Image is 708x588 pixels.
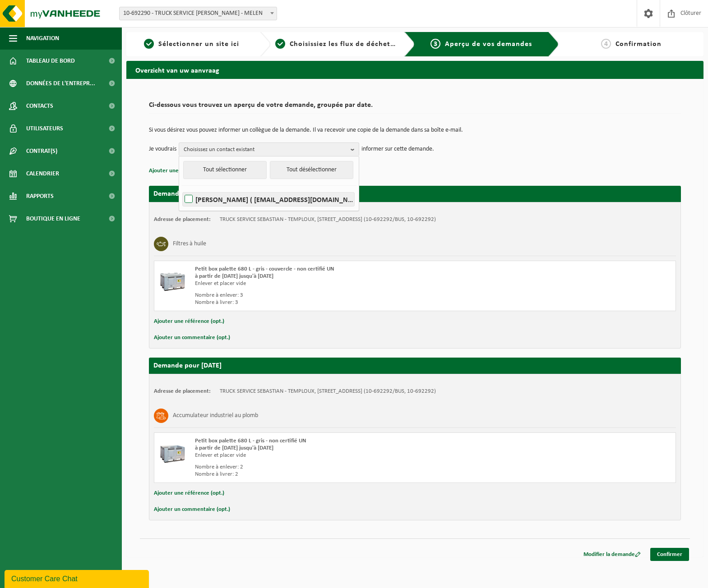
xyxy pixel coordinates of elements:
[154,216,211,222] strong: Adresse de placement:
[430,39,440,49] span: 3
[195,280,451,287] div: Enlever et placer vide
[184,143,347,156] span: Choisissez un contact existant
[26,117,63,140] span: Utilisateurs
[361,142,434,156] p: informer sur cette demande.
[149,142,176,156] p: Je voudrais
[179,142,359,156] button: Choisissez un contact existant
[153,190,222,198] strong: Demande pour [DATE]
[154,316,224,327] button: Ajouter une référence (opt.)
[26,27,59,50] span: Navigation
[601,39,611,49] span: 4
[26,207,80,230] span: Boutique en ligne
[195,438,306,444] span: Petit box palette 680 L - gris - non certifié UN
[445,41,532,48] span: Aperçu de vos demandes
[153,362,222,369] strong: Demande pour [DATE]
[275,39,285,49] span: 2
[159,437,186,464] img: PB-LB-0680-HPE-GY-01.png
[26,72,95,95] span: Données de l'entrepr...
[195,273,273,279] strong: à partir de [DATE] jusqu'à [DATE]
[195,292,451,299] div: Nombre à enlever: 3
[5,568,151,588] iframe: chat widget
[173,237,206,251] h3: Filtres à huile
[26,95,53,117] span: Contacts
[183,161,267,179] button: Tout sélectionner
[126,61,703,78] h2: Overzicht van uw aanvraag
[195,464,451,471] div: Nombre à enlever: 2
[154,487,224,499] button: Ajouter une référence (opt.)
[195,299,451,306] div: Nombre à livrer: 3
[26,162,59,185] span: Calendrier
[195,266,334,272] span: Petit box palette 680 L - gris - couvercle - non certifié UN
[577,548,648,561] a: Modifier la demande
[220,388,436,395] td: TRUCK SERVICE SEBASTIAN - TEMPLOUX, [STREET_ADDRESS] (10-692292/BUS, 10-692292)
[195,471,451,478] div: Nombre à livrer: 2
[290,41,440,48] span: Choisissiez les flux de déchets et récipients
[144,39,154,49] span: 1
[119,7,277,20] span: 10-692290 - TRUCK SERVICE SEBASTIAN - MELEN - MELEN
[195,452,451,459] div: Enlever et placer vide
[183,193,354,206] label: [PERSON_NAME] ( [EMAIL_ADDRESS][DOMAIN_NAME] )
[131,39,253,50] a: 1Sélectionner un site ici
[149,101,681,114] h2: Ci-dessous vous trouvez un aperçu de votre demande, groupée par date.
[615,41,662,48] span: Confirmation
[270,161,353,179] button: Tout désélectionner
[26,185,54,207] span: Rapports
[220,216,436,223] td: TRUCK SERVICE SEBASTIAN - TEMPLOUX, [STREET_ADDRESS] (10-692292/BUS, 10-692292)
[173,409,258,423] h3: Accumulateur industriel au plomb
[158,41,239,48] span: Sélectionner un site ici
[120,7,277,20] span: 10-692290 - TRUCK SERVICE SEBASTIAN - MELEN - MELEN
[650,548,689,561] a: Confirmer
[154,388,211,394] strong: Adresse de placement:
[195,445,273,451] strong: à partir de [DATE] jusqu'à [DATE]
[26,50,75,72] span: Tableau de bord
[26,140,57,162] span: Contrat(s)
[159,266,186,293] img: PB-LB-0680-HPE-GY-11.png
[154,504,230,515] button: Ajouter un commentaire (opt.)
[154,332,230,344] button: Ajouter un commentaire (opt.)
[275,39,397,50] a: 2Choisissiez les flux de déchets et récipients
[149,165,219,177] button: Ajouter une référence (opt.)
[149,127,681,133] p: Si vous désirez vous pouvez informer un collègue de la demande. Il va recevoir une copie de la de...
